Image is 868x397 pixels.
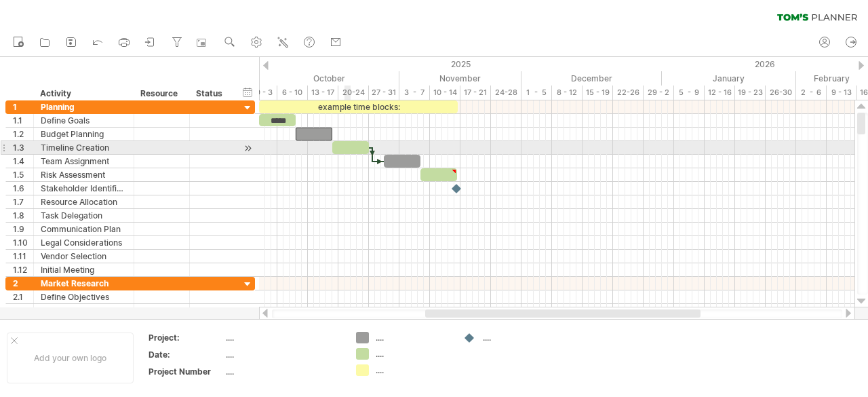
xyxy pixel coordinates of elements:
div: Timeline Creation [41,141,127,154]
div: Vendor Selection [41,250,127,263]
div: 3 - 7 [399,86,430,100]
div: 2.2 [13,304,33,317]
div: .... [376,348,450,360]
div: 6 - 10 [277,86,308,100]
div: 22-26 [613,86,644,100]
div: 2 [13,277,33,290]
div: 1.6 [13,182,33,195]
div: Project: [149,332,223,343]
div: example time blocks: [259,100,458,113]
div: 1.1 [13,114,33,127]
div: .... [376,364,450,376]
div: 13 - 17 [308,86,338,100]
div: 15 - 19 [583,86,613,100]
div: 1.8 [13,209,33,222]
div: 9 - 13 [827,86,857,100]
div: Task Delegation [41,209,127,222]
div: 19 - 23 [735,86,766,100]
div: Define Objectives [41,290,127,303]
div: Initial Meeting [41,263,127,276]
div: December 2025 [521,71,662,86]
div: .... [226,366,340,377]
div: Define Goals [41,114,127,127]
div: October 2025 [259,71,399,86]
div: 5 - 9 [674,86,705,100]
div: 29 - 2 [644,86,674,100]
div: 24-28 [491,86,521,100]
div: Date: [149,349,223,360]
div: 1.12 [13,263,33,276]
div: November 2025 [399,71,521,86]
div: Identify Target Market [41,304,127,317]
div: Project Number [149,366,223,377]
div: Stakeholder Identification [41,182,127,195]
div: Risk Assessment [41,168,127,181]
div: 17 - 21 [460,86,491,100]
div: 1.5 [13,168,33,181]
div: 10 - 14 [430,86,460,100]
div: 8 - 12 [552,86,583,100]
div: 26-30 [766,86,796,100]
div: Communication Plan [41,223,127,235]
div: 1.11 [13,250,33,263]
div: 12 - 16 [705,86,735,100]
div: 1 [13,100,33,113]
div: 2 - 6 [796,86,827,100]
div: 1.4 [13,155,33,168]
div: Resource Allocation [41,195,127,208]
div: Budget Planning [41,128,127,140]
div: .... [483,332,557,343]
div: 1.10 [13,236,33,249]
div: 1 - 5 [521,86,552,100]
div: 27 - 31 [369,86,399,100]
div: .... [226,349,340,360]
div: scroll to activity [241,141,254,155]
div: 1.2 [13,128,33,140]
div: Status [196,87,226,100]
div: Planning [41,100,127,113]
div: Resource [140,87,182,100]
div: 1.3 [13,141,33,154]
div: 1.7 [13,195,33,208]
div: Add your own logo [7,333,134,383]
div: Market Research [41,277,127,290]
div: Team Assignment [41,155,127,168]
div: 2.1 [13,290,33,303]
div: 29 - 3 [247,86,277,100]
div: Legal Considerations [41,236,127,249]
div: Activity [40,87,126,100]
div: 20-24 [338,86,369,100]
div: 1.9 [13,223,33,235]
div: .... [376,332,450,343]
div: .... [226,332,340,343]
div: January 2026 [662,71,796,86]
